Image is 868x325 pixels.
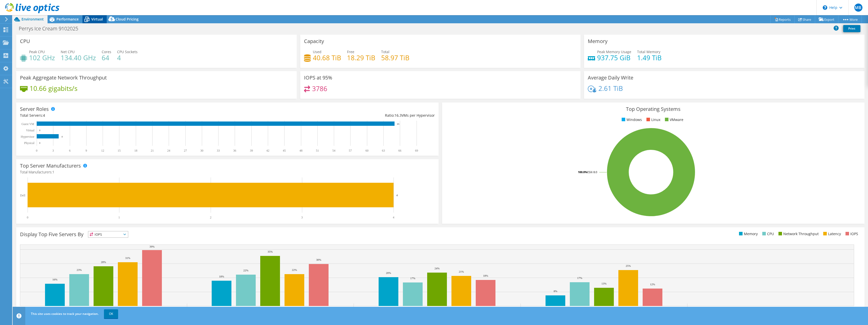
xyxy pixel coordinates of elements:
[20,106,49,112] h3: Server Roles
[313,49,321,54] span: Used
[26,129,35,132] text: Virtual
[637,55,662,60] h4: 1.49 TiB
[117,55,138,60] h4: 4
[770,15,795,23] a: Reports
[118,216,120,219] text: 1
[393,216,394,219] text: 4
[151,149,154,152] text: 21
[91,17,103,22] span: Virtual
[21,122,34,126] text: Guest VM
[304,38,324,44] h3: Capacity
[597,49,631,54] span: Peak Memory Usage
[349,149,352,152] text: 57
[598,86,623,91] h4: 2.61 TiB
[588,38,607,44] h3: Memory
[396,194,398,197] text: 4
[16,26,86,31] h1: Perrys Ice Cream 9102025
[30,86,77,91] h4: 10.66 gigabits/s
[587,170,597,174] tspan: ESXi 8.0
[822,231,841,237] li: Latency
[347,49,354,54] span: Free
[39,142,40,144] text: 0
[61,135,63,138] text: 4
[381,49,389,54] span: Total
[56,17,79,22] span: Performance
[184,149,187,152] text: 27
[777,231,819,237] li: Network Throughput
[381,55,409,60] h4: 58.97 TiB
[104,309,118,318] a: OK
[20,194,25,197] text: Dell
[577,276,582,279] text: 17%
[77,268,82,271] text: 23%
[117,49,138,54] span: CPU Sockets
[738,231,758,237] li: Memory
[304,75,332,80] h3: IOPS at 95%
[838,15,862,23] a: More
[292,268,297,271] text: 22%
[761,231,774,237] li: CPU
[645,117,660,123] li: Linux
[250,149,253,152] text: 39
[20,113,227,118] div: Total Servers:
[52,149,54,152] text: 3
[102,49,111,54] span: Cores
[24,141,34,145] text: Physical
[386,271,391,274] text: 20%
[61,49,75,54] span: Net CPU
[347,55,375,60] h4: 18.29 TiB
[21,17,44,22] span: Environment
[410,277,415,280] text: 17%
[227,113,435,118] div: Ratio: VMs per Hypervisor
[210,216,211,219] text: 2
[626,264,631,267] text: 25%
[446,106,861,112] h3: Top Operating Systems
[29,55,55,60] h4: 102 GHz
[101,149,104,152] text: 12
[21,135,34,138] text: Hypervisor
[312,86,327,91] h4: 3786
[102,55,111,60] h4: 64
[483,274,488,277] text: 18%
[664,117,683,123] li: VMware
[854,4,862,12] span: MB
[266,149,269,152] text: 42
[20,169,435,175] h4: Total Manufacturers:
[365,149,368,152] text: 60
[301,216,303,219] text: 3
[398,149,401,152] text: 66
[20,75,107,80] h3: Peak Aggregate Network Throughput
[620,117,642,123] li: Windows
[395,113,402,118] span: 16.3
[88,231,128,237] span: IOPS
[844,231,858,237] li: IOPS
[382,149,385,152] text: 63
[118,149,121,152] text: 15
[149,245,155,248] text: 39%
[52,278,57,281] text: 16%
[134,149,137,152] text: 18
[435,267,440,270] text: 24%
[650,283,655,286] text: 12%
[823,5,827,10] svg: \n
[459,270,464,273] text: 21%
[43,113,45,118] span: 4
[69,149,71,152] text: 6
[554,290,557,293] text: 8%
[39,129,40,132] text: 0
[217,149,220,152] text: 33
[415,149,418,152] text: 69
[20,163,81,169] h3: Top Server Manufacturers
[36,149,37,152] text: 0
[397,123,400,125] text: 65
[815,15,838,23] a: Export
[268,250,273,253] text: 35%
[597,55,631,60] h4: 937.75 GiB
[283,149,286,152] text: 45
[243,269,248,272] text: 22%
[200,149,203,152] text: 30
[578,170,587,174] tspan: 100.0%
[31,312,99,316] span: This site uses cookies to track your navigation.
[52,170,54,174] span: 1
[125,256,130,259] text: 31%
